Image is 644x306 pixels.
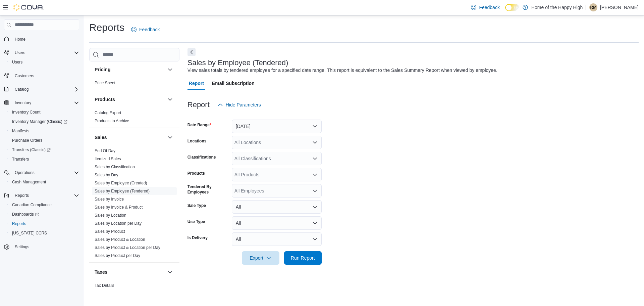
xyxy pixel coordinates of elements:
[95,229,125,234] a: Sales by Product
[95,189,150,193] a: Sales by Employee (Tendered)
[12,99,34,107] button: Inventory
[12,138,43,143] span: Purchase Orders
[12,35,28,43] a: Home
[95,245,160,250] a: Sales by Product & Location per Day
[7,107,82,117] button: Inventory Count
[232,216,322,230] button: All
[7,219,82,228] button: Reports
[95,119,129,123] a: Products to Archive
[187,155,216,160] label: Classifications
[95,253,140,258] span: Sales by Product per Day
[9,155,32,163] a: Transfers
[95,164,135,170] span: Sales by Classification
[95,148,115,153] a: End Of Day
[12,157,29,162] span: Transfers
[7,228,82,238] button: [US_STATE] CCRS
[95,205,143,210] span: Sales by Invoice & Product
[187,171,205,176] label: Products
[12,243,32,251] a: Settings
[95,283,114,288] a: Tax Details
[9,210,79,218] span: Dashboards
[284,251,322,265] button: Run Report
[12,202,52,208] span: Canadian Compliance
[95,96,165,103] button: Products
[9,220,79,228] span: Reports
[95,134,165,141] button: Sales
[95,165,135,169] a: Sales by Classification
[9,201,79,209] span: Canadian Compliance
[12,169,79,177] span: Operations
[312,156,318,161] button: Open list of options
[12,221,26,226] span: Reports
[7,145,82,155] a: Transfers (Classic)
[232,200,322,214] button: All
[95,157,121,161] a: Itemized Sales
[95,80,115,86] span: Price Sheet
[95,118,129,124] span: Products to Archive
[95,283,114,288] span: Tax Details
[505,4,519,11] input: Dark Mode
[7,177,82,187] button: Cash Management
[12,191,32,200] button: Reports
[12,243,79,251] span: Settings
[95,110,121,116] span: Catalog Export
[89,21,124,34] h1: Reports
[12,128,29,134] span: Manifests
[89,79,179,90] div: Pricing
[187,48,196,56] button: Next
[95,96,115,103] h3: Products
[9,136,45,144] a: Purchase Orders
[95,291,123,296] span: Tax Exemptions
[246,251,275,265] span: Export
[89,109,179,128] div: Products
[15,170,35,175] span: Operations
[9,118,70,126] a: Inventory Manager (Classic)
[7,117,82,126] a: Inventory Manager (Classic)
[226,101,261,108] span: Hide Parameters
[12,85,31,93] button: Catalog
[9,108,79,116] span: Inventory Count
[9,118,79,126] span: Inventory Manager (Classic)
[15,87,29,92] span: Catalog
[7,210,82,219] a: Dashboards
[15,244,29,250] span: Settings
[9,229,79,237] span: Washington CCRS
[7,200,82,210] button: Canadian Compliance
[1,48,82,57] button: Users
[9,58,25,66] a: Users
[166,133,174,141] button: Sales
[95,205,143,210] a: Sales by Invoice & Product
[1,71,82,81] button: Customers
[12,110,41,115] span: Inventory Count
[585,3,587,11] p: |
[12,35,79,43] span: Home
[9,108,43,116] a: Inventory Count
[95,134,107,141] h3: Sales
[9,178,79,186] span: Cash Management
[166,268,174,276] button: Taxes
[232,232,322,246] button: All
[7,126,82,136] button: Manifests
[15,193,29,198] span: Reports
[187,59,288,67] h3: Sales by Employee (Tendered)
[9,229,50,237] a: [US_STATE] CCRS
[1,168,82,177] button: Operations
[13,4,44,11] img: Cova
[215,98,264,112] button: Hide Parameters
[9,146,79,154] span: Transfers (Classic)
[128,23,162,36] a: Feedback
[7,136,82,145] button: Purchase Orders
[9,127,79,135] span: Manifests
[242,251,279,265] button: Export
[589,3,597,11] div: Rebecca MacNeill
[12,49,28,57] button: Users
[312,172,318,177] button: Open list of options
[95,245,160,250] span: Sales by Product & Location per Day
[139,26,160,33] span: Feedback
[9,146,53,154] a: Transfers (Classic)
[166,65,174,74] button: Pricing
[95,213,126,218] a: Sales by Location
[1,34,82,44] button: Home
